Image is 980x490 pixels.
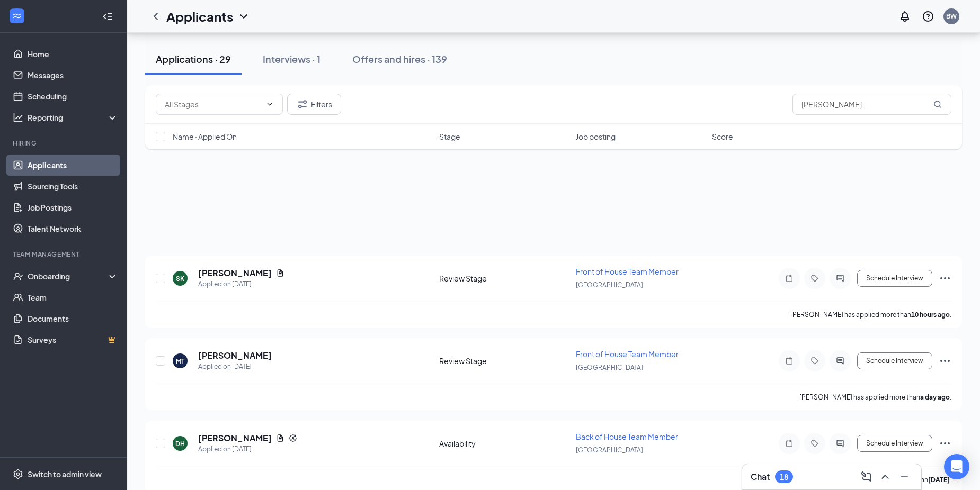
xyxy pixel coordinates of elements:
[439,438,569,449] div: Availability
[879,470,892,483] svg: ChevronUp
[808,439,821,448] svg: Tag
[166,7,233,25] h1: Applicants
[576,267,679,276] span: Front of House Team Member
[896,468,913,485] button: Minimize
[276,269,284,277] svg: Document
[265,100,274,108] svg: ChevronDown
[28,218,118,239] a: Talent Network
[857,352,932,369] button: Schedule Interview
[13,271,23,282] svg: UserCheck
[28,176,118,197] a: Sourcing Tools
[860,470,872,483] svg: ComposeMessage
[439,356,569,366] div: Review Stage
[28,469,102,479] div: Switch to admin view
[28,65,118,86] a: Messages
[858,468,875,485] button: ComposeMessage
[237,10,250,23] svg: ChevronDown
[173,131,237,142] span: Name · Applied On
[287,94,341,115] button: Filter Filters
[790,310,951,319] p: [PERSON_NAME] has applied more than .
[198,432,272,444] h5: [PERSON_NAME]
[13,469,23,479] svg: Settings
[834,357,847,365] svg: ActiveChat
[808,274,821,283] svg: Tag
[944,454,969,479] div: Open Intercom Messenger
[834,439,847,448] svg: ActiveChat
[439,131,460,142] span: Stage
[12,11,22,21] svg: WorkstreamLogo
[939,437,951,450] svg: Ellipses
[439,273,569,284] div: Review Stage
[276,434,284,442] svg: Document
[176,274,184,283] div: SK
[28,155,118,176] a: Applicants
[834,274,847,283] svg: ActiveChat
[28,86,118,107] a: Scheduling
[920,393,950,401] b: a day ago
[289,434,297,442] svg: Reapply
[28,271,109,282] div: Onboarding
[877,468,894,485] button: ChevronUp
[780,473,788,482] div: 18
[576,131,616,142] span: Job posting
[28,112,119,123] div: Reporting
[176,357,184,366] div: MT
[198,444,297,455] div: Applied on [DATE]
[946,12,957,21] div: BW
[165,98,261,110] input: All Stages
[28,329,118,350] a: SurveysCrown
[576,432,678,441] span: Back of House Team Member
[928,476,950,484] b: [DATE]
[939,355,951,367] svg: Ellipses
[939,272,951,285] svg: Ellipses
[783,274,796,283] svg: Note
[576,446,643,454] span: [GEOGRAPHIC_DATA]
[13,250,116,259] div: Team Management
[13,139,116,148] div: Hiring
[933,100,942,108] svg: MagnifyingGlass
[751,471,770,483] h3: Chat
[792,94,951,115] input: Search in applications
[898,10,911,23] svg: Notifications
[911,311,950,319] b: 10 hours ago
[799,393,951,402] p: [PERSON_NAME] has applied more than .
[28,197,118,218] a: Job Postings
[576,349,679,359] span: Front of House Team Member
[712,131,733,142] span: Score
[13,112,23,123] svg: Analysis
[149,10,162,23] svg: ChevronLeft
[857,435,932,452] button: Schedule Interview
[783,439,796,448] svg: Note
[808,357,821,365] svg: Tag
[175,439,185,448] div: DH
[102,11,113,22] svg: Collapse
[898,470,911,483] svg: Minimize
[576,281,643,289] span: [GEOGRAPHIC_DATA]
[296,98,309,111] svg: Filter
[576,364,643,371] span: [GEOGRAPHIC_DATA]
[156,52,231,66] div: Applications · 29
[922,10,934,23] svg: QuestionInfo
[198,350,272,361] h5: [PERSON_NAME]
[28,43,118,65] a: Home
[263,52,320,66] div: Interviews · 1
[198,279,284,289] div: Applied on [DATE]
[783,357,796,365] svg: Note
[28,287,118,308] a: Team
[352,52,447,66] div: Offers and hires · 139
[28,308,118,329] a: Documents
[198,267,272,279] h5: [PERSON_NAME]
[857,270,932,287] button: Schedule Interview
[198,361,272,372] div: Applied on [DATE]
